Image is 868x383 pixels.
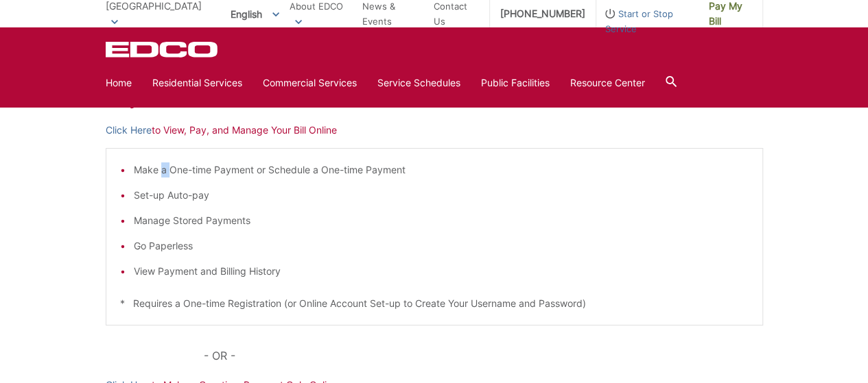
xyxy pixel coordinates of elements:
[134,162,749,177] li: Make a One-time Payment or Schedule a One-time Payment
[134,213,749,228] li: Manage Stored Payments
[377,75,460,90] a: Service Schedules
[134,188,749,203] li: Set-up Auto-pay
[481,75,550,90] a: Public Facilities
[106,123,152,138] a: Click Here
[263,75,357,90] a: Commercial Services
[106,41,220,58] a: EDCD logo. Return to the homepage.
[106,75,132,90] a: Home
[220,3,290,25] span: English
[120,296,749,311] p: * Requires a One-time Registration (or Online Account Set-up to Create Your Username and Password)
[106,123,763,138] p: to View, Pay, and Manage Your Bill Online
[570,75,645,90] a: Resource Center
[134,238,749,254] li: Go Paperless
[134,264,749,279] li: View Payment and Billing History
[152,75,242,90] a: Residential Services
[204,346,762,365] p: - OR -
